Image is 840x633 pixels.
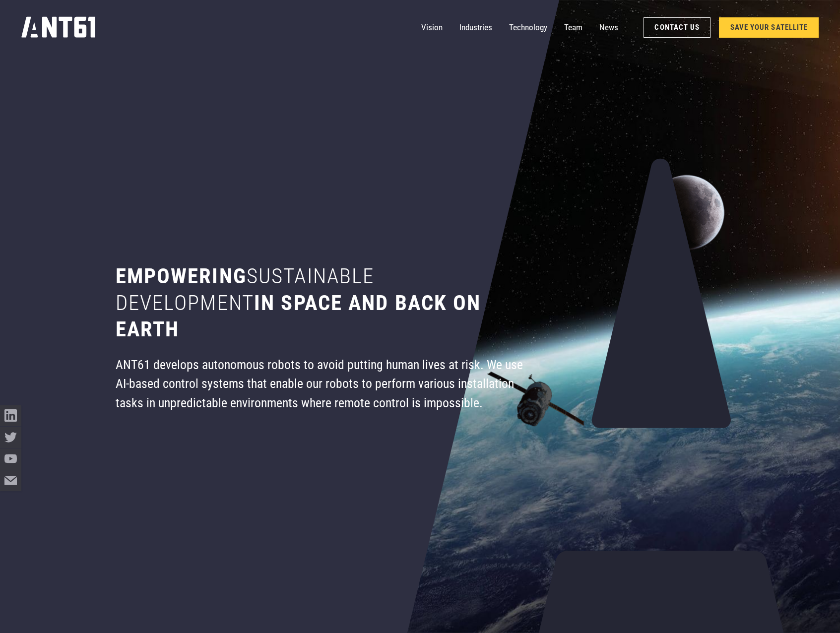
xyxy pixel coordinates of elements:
[21,13,96,42] a: home
[644,17,711,38] a: Contact Us
[116,263,375,315] span: sustainable development
[421,17,443,38] a: Vision
[509,17,547,38] a: Technology
[116,355,524,412] div: ANT61 develops autonomous robots to avoid putting human lives at risk. We use AI-based control sy...
[564,17,582,38] a: Team
[719,17,819,38] a: SAVE YOUR SATELLITE
[116,263,524,342] h1: Empowering in space and back on earth
[599,17,618,38] a: News
[459,17,492,38] a: Industries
